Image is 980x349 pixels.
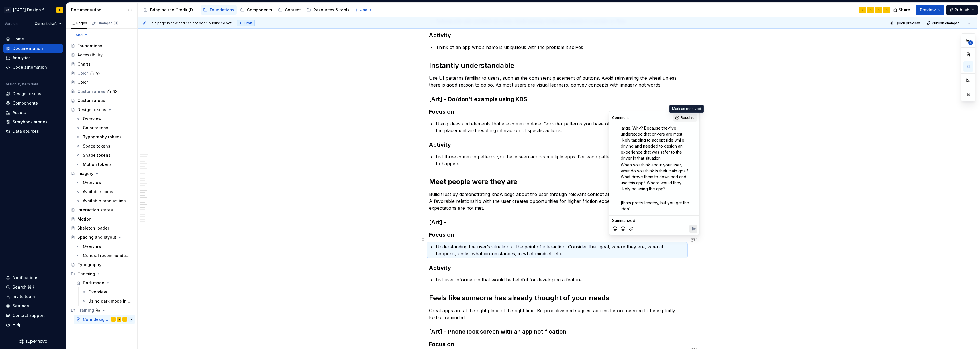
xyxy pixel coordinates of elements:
div: Available product imagery [83,198,130,204]
div: Pages [71,21,87,25]
div: Theming [68,269,135,278]
a: Overview [74,178,135,187]
a: Storybook stories [3,117,63,126]
h3: [Art] - Phone lock screen with an app notification [429,328,685,336]
a: Assets [3,108,63,117]
div: Home [13,36,24,42]
a: Shape tokens [74,151,135,160]
button: Reply [689,225,697,233]
h3: Focus on [429,340,685,348]
p: Using ideas and elements that are commonplace. Consider patterns you have observed across many ap... [436,120,685,134]
span: Add [75,33,83,37]
a: Accessibility [68,50,135,60]
div: Version [5,21,18,26]
span: When you think about your user, what do you think is their main goal? What drove them to download... [621,162,690,191]
button: Resolve [673,114,697,122]
a: Space tokens [74,142,135,151]
a: Motion tokens [74,160,135,169]
div: Data sources [13,128,39,134]
div: Overview [83,116,102,122]
div: Components [13,100,38,106]
p: List user information that would be helpful for developing a feature [436,276,685,283]
span: Current draft [35,21,57,26]
div: Custom areas [77,89,105,94]
button: Publish changes [925,19,962,27]
div: Color [77,70,88,76]
div: Page tree [68,41,135,324]
p: Use UI patterns familiar to users, such as the consistent placement of buttons. Avoid reinventing... [429,75,685,88]
div: Comment [612,115,629,120]
div: Documentation [71,7,125,13]
a: Invite team [3,292,63,301]
a: Core design principlesFSS+1 [74,315,135,324]
a: Color [68,78,135,87]
div: Interaction states [77,207,113,213]
div: Charts [77,61,91,67]
h3: Focus on [429,231,685,239]
a: Dark mode [74,278,135,287]
h2: Instantly understandable [429,61,685,70]
div: Mark as resolved [669,105,704,113]
h3: Focus on [429,108,685,116]
span: [thats pretty lengthy, but you get the idea] [621,200,690,211]
a: Code automation [3,63,63,72]
span: This page is new and has not been published yet. [149,21,232,25]
a: Design tokens [3,89,63,98]
span: Summarized [612,218,635,223]
div: Design tokens [13,91,41,97]
span: Understanding a user where they're at when using the app. For example, on the Lyft Driver app, th... [621,102,690,160]
p: Great apps are at the right place at the right time. Be proactive and suggest actions before need... [429,307,685,321]
button: Quick preview [888,19,922,27]
a: Spacing and layout [68,233,135,242]
span: 1 [696,238,697,242]
div: Design tokens [77,107,106,113]
div: Page tree [141,4,352,16]
a: Bringing the Credit [DATE] brand to life across products [141,5,199,15]
h3: [Art] - [429,218,685,226]
button: Search ⌘K [3,283,63,292]
div: Resources & tools [313,7,350,13]
div: Invite team [13,294,35,299]
div: Settings [13,303,29,309]
h2: Feels like someone has already thought of your needs [429,293,685,303]
h2: Meet people were they are [429,177,685,186]
a: Color tokens [74,123,135,132]
p: Build trust by demonstrating knowledge about the user through relevant context and following thro... [429,191,685,211]
div: Contact support [13,313,45,318]
button: Preview [916,5,944,15]
div: Available icons [83,189,113,195]
div: Documentation [13,46,43,51]
div: Shape tokens [83,152,111,158]
div: S [124,317,126,322]
button: CK[DATE] Design SystemF [1,4,65,16]
a: Color [68,69,135,78]
span: Draft [244,21,252,25]
a: Documentation [3,44,63,53]
a: Motion [68,215,135,224]
a: Analytics [3,53,63,62]
div: F [59,8,61,12]
div: Color [77,79,88,85]
div: Assets [13,110,26,115]
a: Charts [68,60,135,69]
div: Training [77,307,94,313]
h3: Activity [429,141,685,149]
span: Add [360,8,367,12]
button: Contact support [3,311,63,320]
a: Using dark mode in Figma [79,297,135,306]
button: Help [3,320,63,329]
span: Resolve [681,115,695,120]
button: Add [68,31,90,39]
a: Content [276,5,303,15]
div: S [118,317,120,322]
div: S [878,8,880,12]
div: Custom areas [77,98,105,103]
div: Imagery [77,171,93,176]
div: Foundations [77,43,102,49]
div: Content [285,7,301,13]
a: Foundations [201,5,237,15]
a: Overview [79,287,135,297]
span: Quick preview [895,21,920,25]
div: Skeleton loader [77,225,109,231]
button: Notifications [3,273,63,282]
